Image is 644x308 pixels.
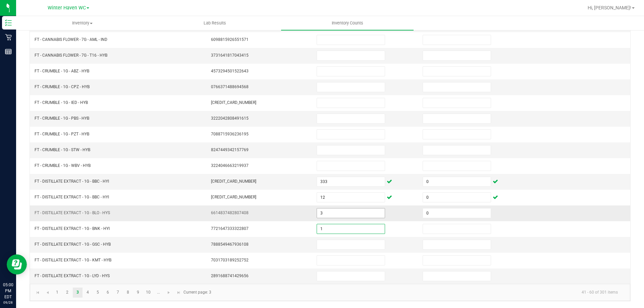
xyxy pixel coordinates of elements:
[35,226,110,231] span: FT - DISTILLATE EXTRACT - 1G - BNK - HYI
[211,69,249,73] span: 4573294501522643
[35,100,88,105] span: FT - CRUMBLE - 1G - IED - HYB
[35,147,90,152] span: FT - CRUMBLE - 1G - STW - HYB
[52,288,62,298] a: Page 1
[3,300,13,305] p: 09/28
[103,288,113,298] a: Page 6
[35,163,91,168] span: FT - CRUMBLE - 1G - WBV - HYB
[164,288,174,298] a: Go to the next page
[211,132,249,136] span: 7088715936236195
[83,288,93,298] a: Page 4
[211,226,249,231] span: 7721647333322807
[35,179,109,184] span: FT - DISTILLATE EXTRACT - 1G - BBC - HYI
[211,179,256,184] span: [CREDIT_CARD_NUMBER]
[323,20,372,26] span: Inventory Counts
[35,37,107,42] span: FT - CANNABIS FLOWER - 7G - AML - IND
[3,282,13,300] p: 05:00 PM EDT
[7,254,27,274] iframe: Resource center
[5,19,12,26] inline-svg: Inventory
[211,163,249,168] span: 3224046663219937
[48,5,86,11] span: Winter Haven WC
[211,53,249,58] span: 3731641817043415
[45,290,50,295] span: Go to the previous page
[62,288,72,298] a: Page 2
[35,116,89,121] span: FT - CRUMBLE - 1G - PBS - HYB
[30,284,630,301] kendo-pager: Current page: 3
[211,258,249,262] span: 7031703189252752
[154,288,163,298] a: Page 11
[123,288,133,298] a: Page 8
[211,147,249,152] span: 8247449342157769
[43,288,52,298] a: Go to the previous page
[211,210,249,215] span: 6614837482807408
[215,287,623,298] kendo-pager-info: 41 - 60 of 301 items
[211,242,249,247] span: 7888549467936108
[5,48,12,55] inline-svg: Reports
[113,288,123,298] a: Page 7
[174,288,183,298] a: Go to the last page
[35,273,110,278] span: FT - DISTILLATE EXTRACT - 1G - LYD - HYS
[35,210,110,215] span: FT - DISTILLATE EXTRACT - 1G - BLO - HYS
[281,16,414,30] a: Inventory Counts
[35,242,111,247] span: FT - DISTILLATE EXTRACT - 1G - GSC - HYB
[16,16,149,30] a: Inventory
[35,53,107,58] span: FT - CANNABIS FLOWER - 7G - T16 - HYB
[149,16,281,30] a: Lab Results
[166,290,171,295] span: Go to the next page
[144,288,153,298] a: Page 10
[35,258,111,262] span: FT - DISTILLATE EXTRACT - 1G - KMT - HYB
[35,84,90,89] span: FT - CRUMBLE - 1G - CPZ - HYB
[195,20,235,26] span: Lab Results
[588,5,631,10] span: Hi, [PERSON_NAME]!
[5,34,12,41] inline-svg: Retail
[176,290,181,295] span: Go to the last page
[35,195,109,199] span: FT - DISTILLATE EXTRACT - 1G - BBC - HYI
[35,132,89,136] span: FT - CRUMBLE - 1G - PZT - HYB
[133,288,143,298] a: Page 9
[211,84,249,89] span: 0766371488694568
[73,288,83,298] a: Page 3
[211,100,256,105] span: [CREDIT_CARD_NUMBER]
[35,290,41,295] span: Go to the first page
[16,20,148,26] span: Inventory
[33,288,43,298] a: Go to the first page
[211,37,249,42] span: 6098815926551571
[211,195,256,199] span: [CREDIT_CARD_NUMBER]
[211,273,249,278] span: 2891688741429656
[35,69,89,73] span: FT - CRUMBLE - 1G - ABZ - HYB
[93,288,103,298] a: Page 5
[211,116,249,121] span: 3222042808491615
